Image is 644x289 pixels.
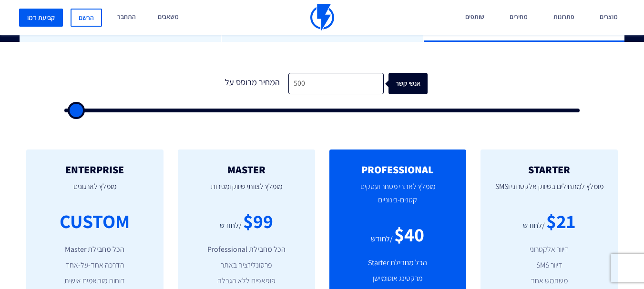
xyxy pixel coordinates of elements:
li: דיוור SMS [495,260,603,271]
h2: MASTER [192,164,301,175]
h2: ENTERPRISE [41,164,149,175]
li: הכל מחבילת Professional [192,244,301,255]
li: הכל מחבילת Starter [344,258,452,269]
p: מומלץ לארגונים [41,175,149,208]
p: מומלץ לאתרי מסחר ועסקים קטנים-בינוניים [344,175,452,221]
div: $21 [546,208,575,235]
li: הכל מחבילת Master [41,244,149,255]
li: הדרכה אחד-על-אחד [41,260,149,271]
div: $40 [394,221,424,248]
div: CUSTOM [60,208,130,235]
li: פופאפים ללא הגבלה [192,276,301,287]
p: מומלץ לצוותי שיווק ומכירות [192,175,301,208]
a: קביעת דמו [19,9,63,27]
div: /לחודש [523,220,545,231]
div: $99 [243,208,273,235]
li: משתמש אחד [495,276,603,287]
h2: STARTER [495,164,603,175]
li: דוחות מותאמים אישית [41,276,149,287]
li: פרסונליזציה באתר [192,260,301,271]
a: הרשם [71,9,102,27]
div: /לחודש [220,220,242,231]
li: דיוור אלקטרוני [495,244,603,255]
div: אנשי קשר [393,73,432,94]
div: /לחודש [371,234,393,245]
p: מומלץ למתחילים בשיווק אלקטרוני וSMS [495,175,603,208]
div: המחיר מבוסס על [217,73,288,94]
li: מרקטינג אוטומיישן [344,273,452,284]
h2: PROFESSIONAL [344,164,452,175]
